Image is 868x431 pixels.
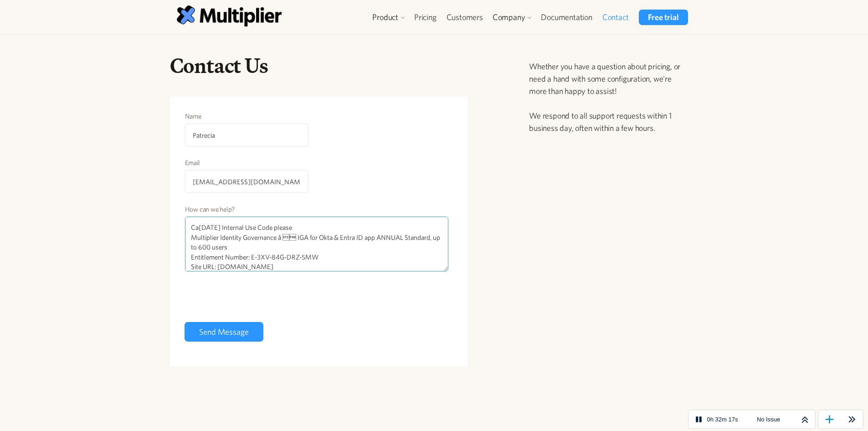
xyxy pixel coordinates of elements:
[409,10,442,25] a: Pricing
[442,10,488,25] a: Customers
[185,124,308,146] input: Your name
[185,205,449,214] label: How can we help?
[368,10,409,25] div: Product
[185,170,308,193] input: example@email.com
[185,112,308,121] label: Name
[185,283,323,318] iframe: reCAPTCHA
[529,60,689,134] p: Whether you have a question about pricing, or need a hand with some configuration, we're more tha...
[185,158,308,167] label: Email
[185,322,263,342] input: Send Message
[536,10,597,25] a: Documentation
[488,10,536,25] div: Company
[597,10,634,25] a: Contact
[372,12,398,23] div: Product
[170,53,468,78] h1: Contact Us
[493,12,525,23] div: Company
[639,10,688,25] a: Free trial
[185,111,454,345] form: Contact Form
